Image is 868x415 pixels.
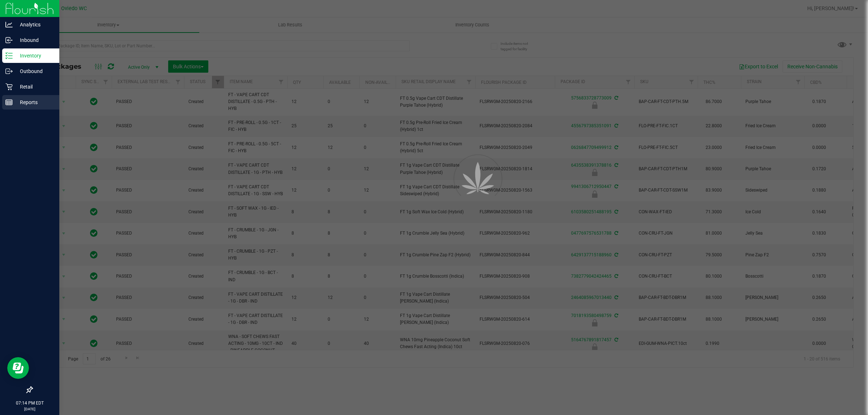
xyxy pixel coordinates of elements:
[3,406,56,412] p: [DATE]
[3,400,56,406] p: 07:14 PM EDT
[5,68,13,75] inline-svg: Outbound
[13,20,56,29] p: Analytics
[13,82,56,91] p: Retail
[13,98,56,107] p: Reports
[7,357,29,379] iframe: Resource center
[5,83,13,90] inline-svg: Retail
[5,99,13,106] inline-svg: Reports
[5,37,13,44] inline-svg: Inbound
[13,51,56,60] p: Inventory
[13,36,56,44] p: Inbound
[5,21,13,28] inline-svg: Analytics
[13,67,56,76] p: Outbound
[5,52,13,59] inline-svg: Inventory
